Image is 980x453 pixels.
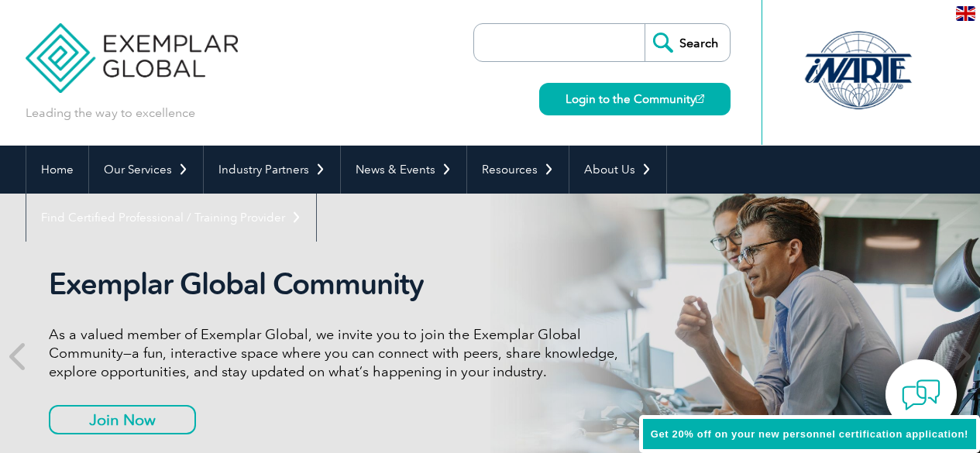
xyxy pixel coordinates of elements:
a: Login to the Community [539,83,731,115]
p: Leading the way to excellence [26,105,195,122]
a: Join Now [49,405,196,434]
span: Get 20% off on your new personnel certification application! [651,428,968,440]
h2: Exemplar Global Community [49,266,630,302]
a: Find Certified Professional / Training Provider [26,194,316,242]
img: open_square.png [696,94,704,103]
a: Industry Partners [204,146,340,194]
a: Home [26,146,88,194]
a: About Us [569,146,666,194]
a: Resources [467,146,569,194]
img: contact-chat.png [902,376,940,414]
img: en [956,6,975,21]
input: Search [645,24,730,61]
p: As a valued member of Exemplar Global, we invite you to join the Exemplar Global Community—a fun,... [49,325,630,381]
a: Our Services [89,146,203,194]
a: News & Events [341,146,466,194]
